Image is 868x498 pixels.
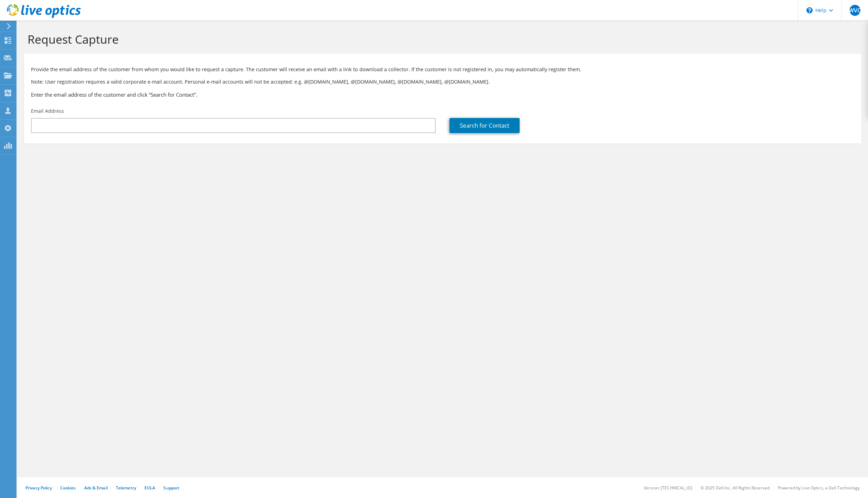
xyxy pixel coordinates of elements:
a: EULA [144,485,155,491]
h3: Enter the email address of the customer and click “Search for Contact”. [31,91,854,98]
h1: Request Capture [28,32,854,46]
p: Note: User registration requires a valid corporate e-mail account. Personal e-mail accounts will ... [31,78,854,86]
label: Email Address [31,108,64,115]
a: Cookies [60,485,76,491]
span: WVC [849,5,860,16]
svg: \n [806,7,813,13]
p: Provide the email address of the customer from whom you would like to request a capture. The cust... [31,66,854,73]
a: Support [163,485,180,491]
a: Search for Contact [449,118,520,133]
li: Version: [TECHNICAL_ID] [644,485,692,491]
a: Telemetry [116,485,136,491]
a: Privacy Policy [25,485,52,491]
li: Powered by Live Optics, a Dell Technology [778,485,860,491]
a: Ads & Email [84,485,108,491]
li: © 2025 Dell Inc. All Rights Reserved [701,485,770,491]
